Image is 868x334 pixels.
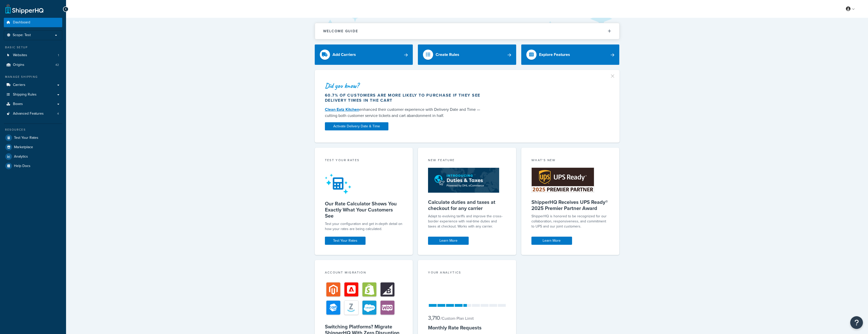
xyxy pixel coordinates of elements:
[4,152,62,161] a: Analytics
[428,270,506,276] div: Your Analytics
[323,29,358,33] h2: Welcome Guide
[13,53,27,57] span: Websites
[4,99,62,109] a: Boxes
[4,128,62,132] div: Resources
[13,93,37,97] span: Shipping Rules
[4,109,62,118] a: Advanced Features4
[428,199,506,211] h5: Calculate duties and taxes at checkout for any carrier
[315,23,619,39] button: Welcome Guide
[521,44,620,65] a: Explore Features
[531,214,609,229] p: ShipperHQ is honored to be recognized for our collaboration, responsiveness, and commitment to UP...
[13,112,44,116] span: Advanced Features
[13,33,31,37] span: Scope: Test
[325,122,388,130] a: Activate Delivery Date & Time
[55,63,59,67] span: 42
[4,45,62,50] div: Basic Setup
[325,158,403,164] div: Test your rates
[14,164,30,168] span: Help Docs
[13,102,23,106] span: Boxes
[325,107,359,112] a: Clean Eatz Kitchen
[57,112,59,116] span: 4
[4,143,62,152] a: Marketplace
[4,51,62,60] a: Websites1
[325,201,403,219] h5: Our Rate Calculator Shows You Exactly What Your Customers See
[428,214,506,229] p: Adapt to evolving tariffs and improve the cross-border experience with real-time duties and taxes...
[325,82,485,89] div: Did you know?
[14,136,38,140] span: Test Your Rates
[4,75,62,79] div: Manage Shipping
[315,44,413,65] a: Add Carriers
[13,63,24,67] span: Origins
[333,51,356,58] div: Add Carriers
[531,237,572,245] a: Learn More
[325,221,403,232] div: Test your configuration and get in-depth detail on how your rates are being calculated.
[325,270,403,276] div: Account Migration
[325,107,485,119] div: enhanced their customer experience with Delivery Date and Time — cutting both customer service ti...
[325,237,366,245] a: Test Your Rates
[531,199,609,211] h5: ShipperHQ Receives UPS Ready® 2025 Premier Partner Award
[4,60,62,70] li: Origins
[440,315,474,321] small: / Custom Plan Limit
[325,93,485,103] div: 60.7% of customers are more likely to purchase if they see delivery times in the cart
[13,20,30,25] span: Dashboard
[4,109,62,118] li: Advanced Features
[4,90,62,99] a: Shipping Rules
[428,325,506,331] h5: Monthly Rate Requests
[4,133,62,142] a: Test Your Rates
[428,237,469,245] a: Learn More
[4,51,62,60] li: Websites
[428,314,440,322] span: 3,710
[531,158,609,164] div: What's New
[428,158,506,164] div: New Feature
[4,161,62,171] a: Help Docs
[4,80,62,90] a: Carriers
[13,83,25,87] span: Carriers
[58,53,59,57] span: 1
[418,44,516,65] a: Create Rules
[14,155,28,159] span: Analytics
[850,316,863,329] button: Open Resource Center
[14,145,33,149] span: Marketplace
[4,18,62,27] a: Dashboard
[4,60,62,70] a: Origins42
[436,51,459,58] div: Create Rules
[539,51,570,58] div: Explore Features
